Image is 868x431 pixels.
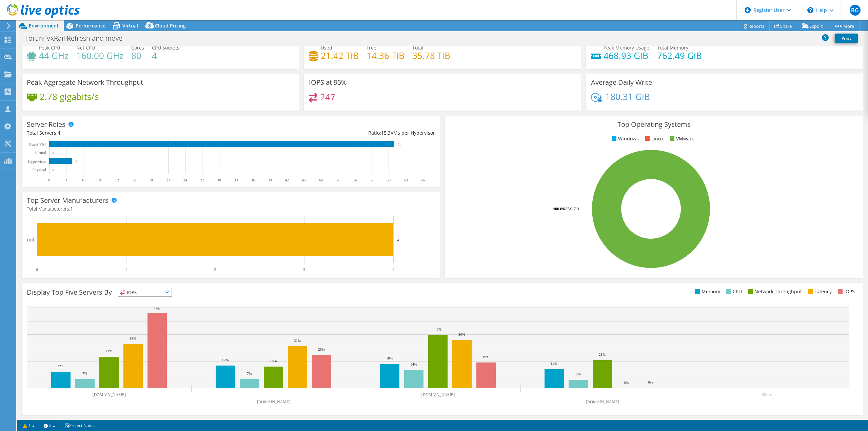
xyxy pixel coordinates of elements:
[381,130,391,136] span: 15.3
[222,358,229,362] text: 17%
[231,129,435,137] div: Ratio: VMs per Hypervisor
[576,372,581,376] text: 6%
[336,178,340,182] text: 51
[421,178,425,182] text: 66
[268,178,272,182] text: 39
[599,352,606,356] text: 21%
[22,35,133,42] h1: Torani VxRail Refresh and move
[737,21,770,31] a: Reports
[769,21,797,31] a: Share
[132,178,136,182] text: 15
[551,361,557,366] text: 14%
[725,288,742,295] li: CPU
[285,178,289,182] text: 42
[115,178,119,182] text: 12
[586,399,619,404] text: [DOMAIN_NAME]
[397,238,399,242] text: 4
[657,44,688,51] span: Total Memory
[125,267,127,272] text: 1
[850,5,861,16] span: BG
[807,7,813,13] svg: \n
[553,206,566,211] tspan: 100.0%
[404,178,408,182] text: 63
[367,44,376,51] span: Free
[398,143,401,146] text: 61
[35,151,46,155] text: Virtual
[28,159,46,164] text: Hypervisor
[60,421,99,430] a: Project Notes
[668,135,694,142] li: VMware
[319,178,323,182] text: 48
[118,288,172,296] span: IOPS
[387,178,391,182] text: 60
[828,21,860,31] a: More
[27,129,231,137] div: Total Servers:
[302,178,306,182] text: 45
[247,371,252,375] text: 7%
[746,288,802,295] li: Network Throughput
[392,267,394,272] text: 4
[152,44,179,51] span: CPU Sockets
[251,178,255,182] text: 36
[214,267,216,272] text: 2
[82,371,87,375] text: 7%
[386,356,393,360] text: 18%
[762,392,771,397] text: Other
[234,178,238,182] text: 33
[76,52,123,59] h4: 160.00 GHz
[36,267,38,272] text: 0
[53,151,54,155] text: 0
[435,327,441,331] text: 40%
[82,178,84,182] text: 6
[421,392,455,397] text: [DOMAIN_NAME]
[154,307,160,311] text: 56%
[76,44,95,51] span: Net CPU
[39,52,68,59] h4: 44 GHz
[643,135,664,142] li: Linux
[105,349,112,353] text: 23%
[410,362,417,366] text: 14%
[458,332,465,336] text: 36%
[57,364,64,368] text: 12%
[604,44,649,51] span: Peak Memory Usage
[131,52,144,59] h4: 80
[53,168,54,172] text: 0
[482,355,489,359] text: 19%
[131,44,144,51] span: Cores
[18,421,39,430] a: 1
[806,288,832,295] li: Latency
[70,205,73,212] span: 1
[48,178,50,182] text: 0
[40,93,99,100] h4: 2.78 gigabits/s
[797,21,828,31] a: Export
[27,205,435,213] h4: Total Manufacturers:
[39,421,60,430] a: 2
[321,52,359,59] h4: 21.42 TiB
[99,178,101,182] text: 9
[294,338,301,342] text: 31%
[318,347,325,351] text: 25%
[321,44,332,51] span: Used
[27,121,65,128] h3: Server Roles
[412,52,450,59] h4: 35.78 TiB
[836,288,855,295] li: IOPS
[412,44,423,51] span: Total
[303,267,305,272] text: 3
[270,359,277,363] text: 16%
[657,52,702,59] h4: 762.49 GiB
[320,93,335,101] h4: 247
[93,392,126,397] text: [DOMAIN_NAME]
[122,22,138,29] span: Virtual
[65,178,67,182] text: 3
[610,135,639,142] li: Windows
[39,44,60,51] span: Peak CPU
[130,336,136,340] text: 33%
[604,52,649,59] h4: 468.93 GiB
[76,160,77,163] text: 4
[27,238,34,242] text: Dell
[835,34,858,43] a: Print
[257,399,291,404] text: [DOMAIN_NAME]
[370,178,374,182] text: 57
[648,380,653,384] text: 0%
[183,178,187,182] text: 24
